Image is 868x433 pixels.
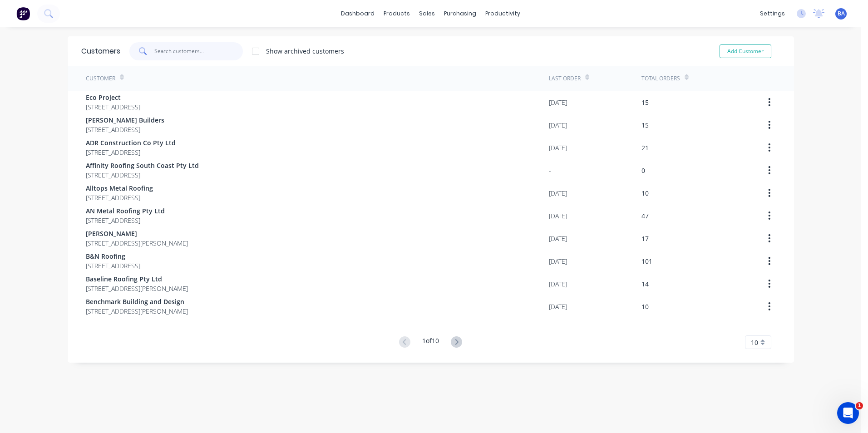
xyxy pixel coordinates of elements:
div: [DATE] [549,120,567,130]
span: [STREET_ADDRESS] [86,170,199,180]
span: [STREET_ADDRESS][PERSON_NAME] [86,284,188,293]
span: 10 [751,338,758,347]
span: [STREET_ADDRESS] [86,193,153,202]
span: [PERSON_NAME] [86,229,188,238]
input: Search customers... [154,42,243,60]
span: Eco Project [86,93,140,102]
div: Total Orders [641,74,680,83]
div: productivity [481,7,525,20]
span: Alltops Metal Roofing [86,183,153,193]
span: ADR Construction Co Pty Ltd [86,138,176,148]
span: BA [838,10,845,18]
div: purchasing [439,7,481,20]
span: [STREET_ADDRESS][PERSON_NAME] [86,306,188,316]
span: [PERSON_NAME] Builders [86,115,164,125]
div: Last Order [549,74,581,83]
div: 0 [641,166,645,175]
div: [DATE] [549,256,567,266]
span: [STREET_ADDRESS][PERSON_NAME] [86,238,188,248]
span: [STREET_ADDRESS] [86,216,165,225]
span: [STREET_ADDRESS] [86,125,164,134]
div: Customers [81,46,120,57]
span: Benchmark Building and Design [86,297,188,306]
div: sales [414,7,439,20]
span: 1 [856,402,863,409]
iframe: Intercom live chat [837,402,859,424]
div: [DATE] [549,234,567,243]
div: - [549,166,551,175]
div: 10 [641,302,649,311]
div: 47 [641,211,649,221]
span: Affinity Roofing South Coast Pty Ltd [86,161,199,170]
div: 21 [641,143,649,153]
div: Customer [86,74,115,83]
span: B&N Roofing [86,251,140,261]
span: [STREET_ADDRESS] [86,261,140,271]
span: [STREET_ADDRESS] [86,148,176,157]
div: 15 [641,98,649,107]
div: 15 [641,120,649,130]
span: [STREET_ADDRESS] [86,102,140,112]
div: [DATE] [549,143,567,153]
a: dashboard [336,7,379,20]
div: 10 [641,188,649,198]
div: 14 [641,279,649,289]
div: Show archived customers [266,46,344,56]
span: Baseline Roofing Pty Ltd [86,274,188,284]
img: Factory [16,7,30,20]
div: 1 of 10 [422,336,439,349]
div: [DATE] [549,279,567,289]
div: [DATE] [549,211,567,221]
div: [DATE] [549,302,567,311]
div: [DATE] [549,188,567,198]
div: products [379,7,414,20]
button: Add Customer [720,44,771,58]
div: 101 [641,256,652,266]
div: 17 [641,234,649,243]
span: AN Metal Roofing Pty Ltd [86,206,165,216]
div: settings [755,7,789,20]
div: [DATE] [549,98,567,107]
